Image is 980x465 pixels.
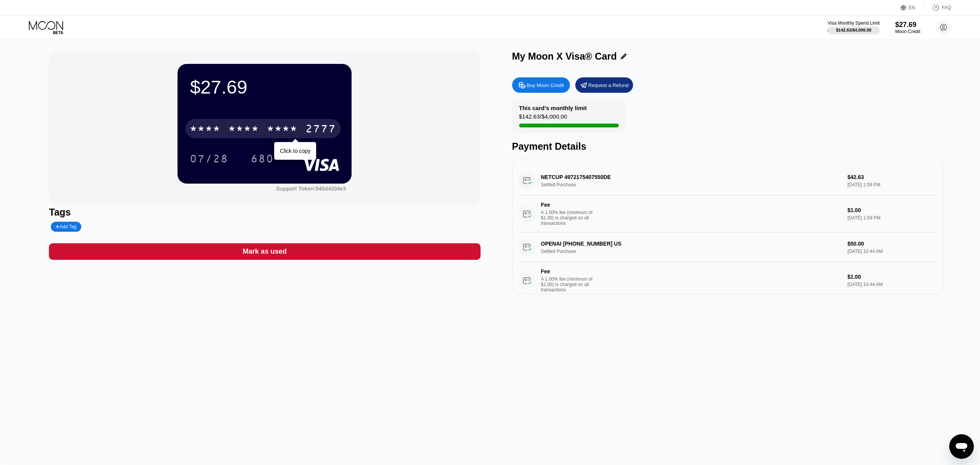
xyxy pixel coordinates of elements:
div: Add Tag [55,224,76,229]
div: 07/28 [184,149,234,168]
div: Visa Monthly Spend Limit [828,20,879,26]
div: My Moon X Visa® Card [512,51,617,62]
div: A 1.00% fee (minimum of $1.00) is charged on all transactions [541,276,599,293]
div: Add Tag [51,222,81,232]
div: 07/28 [190,154,228,166]
div: Mark as used [243,247,286,256]
div: Moon Credit [895,29,920,34]
div: FAQ [942,5,951,10]
div: 2777 [305,124,336,136]
div: Visa Monthly Spend Limit$142.63/$4,000.00 [828,20,879,34]
div: Buy Moon Credit [512,77,570,93]
div: Payment Details [512,141,943,152]
div: [DATE] 10:44 AM [848,282,937,287]
div: Click to copy [280,148,310,154]
div: Support Token: 540d4204e3 [276,186,346,192]
div: A 1.00% fee (minimum of $1.00) is charged on all transactions [541,210,599,226]
div: $27.69 [190,76,339,98]
div: Fee [541,202,595,208]
div: EN [909,5,915,10]
div: $142.63 / $4,000.00 [519,113,567,124]
div: EN [901,4,924,12]
div: $27.69 [895,21,920,29]
div: This card’s monthly limit [519,105,587,111]
div: $142.63 / $4,000.00 [836,28,871,32]
div: Request a Refund [575,77,633,93]
div: Request a Refund [588,82,629,89]
iframe: Кнопка запуска окна обмена сообщениями [949,434,974,459]
div: Fee [541,268,595,274]
div: FeeA 1.00% fee (minimum of $1.00) is charged on all transactions$1.00[DATE] 10:44 AM [518,262,937,299]
div: [DATE] 1:59 PM [848,215,937,221]
div: Tags [49,207,480,218]
div: FeeA 1.00% fee (minimum of $1.00) is charged on all transactions$1.00[DATE] 1:59 PM [518,196,937,232]
div: $1.00 [848,207,937,213]
div: Support Token:540d4204e3 [276,186,346,192]
div: 680 [251,154,274,166]
div: $1.00 [848,274,937,280]
div: $27.69Moon Credit [895,21,920,34]
div: Buy Moon Credit [527,82,564,89]
div: FAQ [924,4,951,12]
div: Mark as used [49,243,480,260]
div: 680 [245,149,280,168]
